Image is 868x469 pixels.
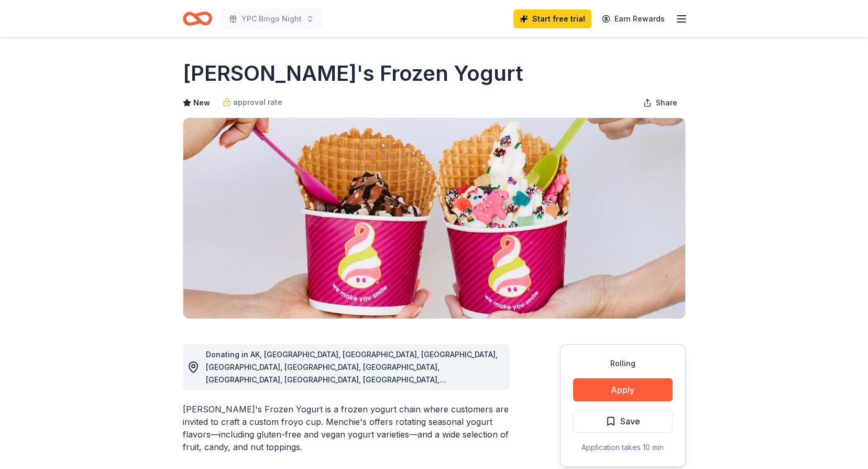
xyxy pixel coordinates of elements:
[635,92,686,113] button: Share
[233,96,282,109] span: approval rate
[573,410,673,433] button: Save
[573,441,673,454] div: Application takes 10 min
[596,9,671,28] a: Earn Rewards
[183,6,212,31] a: Home
[183,403,510,453] div: [PERSON_NAME]'s Frozen Yogurt is a frozen yogurt chain where customers are invited to craft a cus...
[513,9,591,28] a: Start free trial
[620,414,640,428] span: Save
[573,378,673,401] button: Apply
[221,8,323,29] button: YPC Bingo Night
[656,97,677,109] span: Share
[183,59,523,88] h1: [PERSON_NAME]'s Frozen Yogurt
[193,97,210,109] span: New
[223,96,282,109] a: approval rate
[183,118,685,318] img: Image for Menchie's Frozen Yogurt
[573,357,673,370] div: Rolling
[241,13,302,25] span: YPC Bingo Night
